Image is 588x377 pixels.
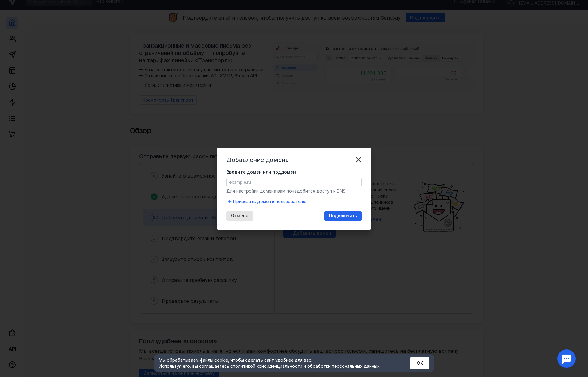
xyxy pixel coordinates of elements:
span: Отмена [231,213,249,218]
a: политикой конфиденциальности и обработки персональных данных [233,364,380,369]
button: Привязать домен к пользователю [226,198,309,205]
span: Для настройки домена вам понадобится доступ к DNS [226,188,346,194]
div: Мы обрабатываем файлы cookie, чтобы сделать сайт удобнее для вас. Используя его, вы соглашаетесь c [159,357,395,369]
button: ОК [410,357,429,369]
span: Добавление домена [226,156,289,163]
span: Привязать домен к пользователю [233,198,307,205]
input: example.ru [227,178,361,187]
button: Подключить [324,211,362,221]
span: Подключить [329,213,357,218]
button: Отмена [226,211,253,221]
span: Введите домен или поддомен [226,169,296,175]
